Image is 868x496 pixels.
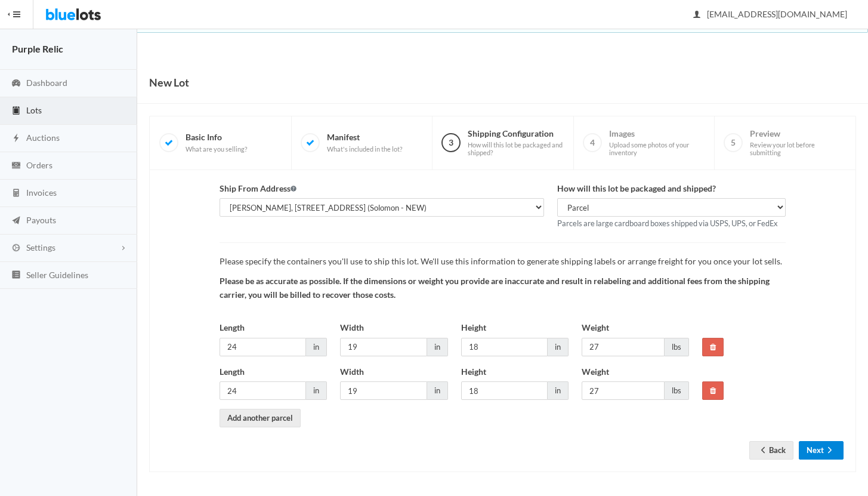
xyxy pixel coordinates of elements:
[327,145,402,153] span: What's included in the lot?
[10,78,22,90] ion-icon: speedometer
[26,105,42,115] span: Lots
[824,445,836,457] ion-icon: arrow forward
[757,445,769,457] ion-icon: arrow back
[548,381,569,400] span: in
[306,381,327,400] span: in
[10,188,22,199] ion-icon: calculator
[186,132,247,153] span: Basic Info
[665,338,689,356] span: lbs
[10,106,22,117] ion-icon: clipboard
[340,321,364,335] label: Width
[582,321,609,335] label: Weight
[220,255,786,269] p: Please specify the containers you'll use to ship this lot. We'll use this information to generate...
[186,145,247,153] span: What are you selling?
[26,160,52,170] span: Orders
[26,133,60,143] span: Auctions
[799,441,844,460] button: Nextarrow forward
[220,321,245,335] label: Length
[26,215,56,225] span: Payouts
[340,365,364,379] label: Width
[461,321,486,335] label: Height
[750,128,846,157] span: Preview
[10,215,22,227] ion-icon: paper plane
[665,381,689,400] span: lbs
[427,381,448,400] span: in
[583,133,602,152] span: 4
[461,365,486,379] label: Height
[10,243,22,254] ion-icon: cog
[724,133,743,152] span: 5
[609,128,705,157] span: Images
[220,276,770,300] strong: Please be as accurate as possible. If the dimensions or weight you provide are inaccurate and res...
[609,141,705,157] span: Upload some photos of your inventory
[582,365,609,379] label: Weight
[691,10,703,21] ion-icon: person
[557,218,777,228] small: Parcels are large cardboard boxes shipped via USPS, UPS, or FedEx
[10,161,22,172] ion-icon: cash
[220,409,301,427] a: Add another parcel
[220,182,296,196] label: Ship From Address
[468,141,564,157] span: How will this lot be packaged and shipped?
[220,365,245,379] label: Length
[548,338,569,356] span: in
[26,242,55,252] span: Settings
[441,133,461,152] span: 3
[12,43,63,54] strong: Purple Relic
[26,270,88,280] span: Seller Guidelines
[694,9,847,19] span: [EMAIL_ADDRESS][DOMAIN_NAME]
[10,270,22,281] ion-icon: list box
[26,187,57,198] span: Invoices
[306,338,327,356] span: in
[468,128,564,157] span: Shipping Configuration
[26,78,67,88] span: Dashboard
[149,73,189,91] h1: New Lot
[10,133,22,144] ion-icon: flash
[557,182,716,196] label: How will this lot be packaged and shipped?
[749,441,793,460] a: arrow backBack
[327,132,402,153] span: Manifest
[427,338,448,356] span: in
[750,141,846,157] span: Review your lot before submitting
